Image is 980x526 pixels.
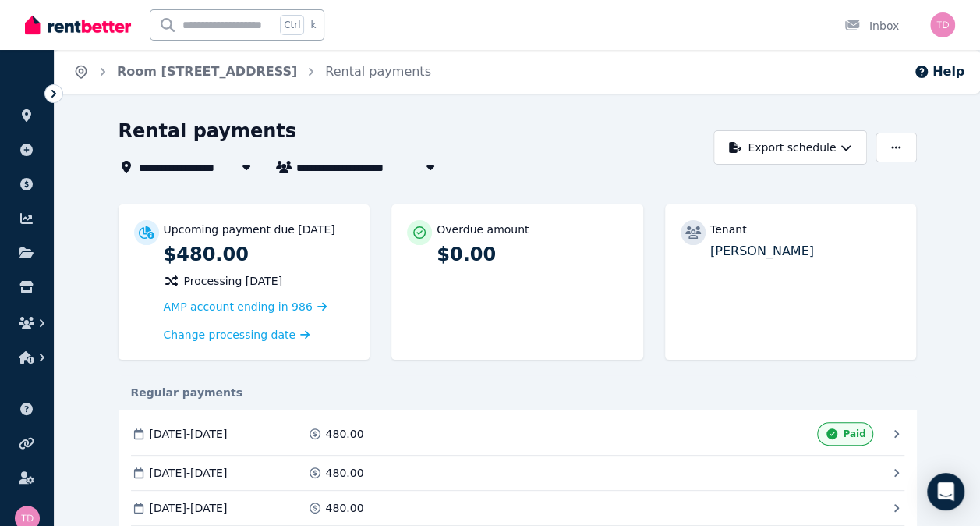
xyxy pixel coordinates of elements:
[930,12,955,37] img: Travis Dennis
[55,50,450,94] nav: Breadcrumb
[164,327,310,343] a: Change processing date
[150,426,228,442] span: [DATE] - [DATE]
[150,465,228,481] span: [DATE] - [DATE]
[914,62,964,81] button: Help
[150,500,228,516] span: [DATE] - [DATE]
[164,222,335,237] p: Upcoming payment due [DATE]
[280,15,304,35] span: Ctrl
[184,273,283,289] span: Processing [DATE]
[844,18,899,34] div: Inbox
[164,300,313,313] span: AMP account ending in 986
[326,465,364,481] span: 480.00
[326,426,364,442] span: 480.00
[325,64,431,79] a: Rental payments
[713,130,867,165] button: Export schedule
[119,119,297,144] h1: Rental payments
[164,327,296,343] span: Change processing date
[710,222,747,237] p: Tenant
[117,64,297,79] a: Room [STREET_ADDRESS]
[843,428,865,440] span: Paid
[25,13,131,37] img: RentBetter
[119,385,917,400] div: Regular payments
[437,222,529,237] p: Overdue amount
[437,242,628,267] p: $0.00
[710,242,901,261] p: [PERSON_NAME]
[310,19,316,31] span: k
[927,473,964,510] div: Open Intercom Messenger
[164,242,355,267] p: $480.00
[326,500,364,516] span: 480.00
